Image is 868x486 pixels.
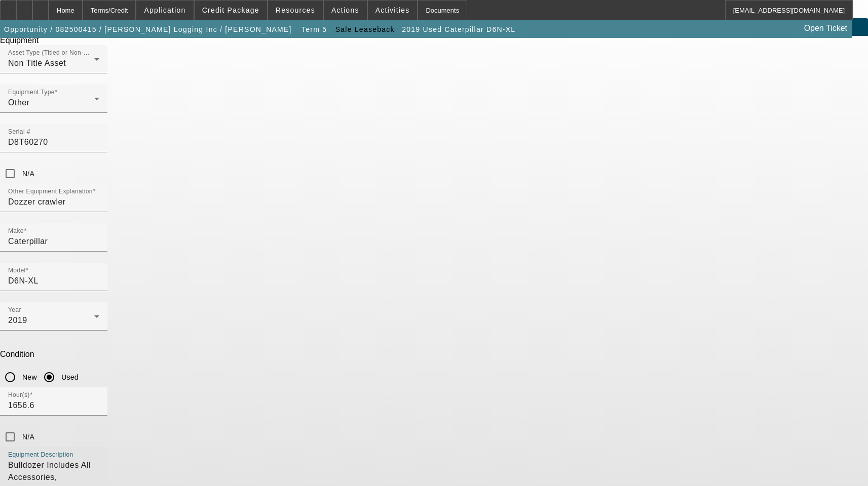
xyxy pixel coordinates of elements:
mat-label: Year [8,307,21,313]
mat-label: Asset Type (Titled or Non-Titled) [8,50,101,56]
a: Open Ticket [800,20,851,37]
mat-label: Equipment Description [8,452,73,458]
span: Actions [331,6,359,14]
button: 2019 Used Caterpillar D6N-XL [399,20,518,38]
label: Used [59,372,79,382]
button: Resources [268,1,323,20]
span: Term 5 [301,25,327,33]
span: 2019 Used Caterpillar D6N-XL [402,25,515,33]
span: Non Title Asset [8,59,66,67]
button: Actions [324,1,367,20]
button: Activities [368,1,418,20]
button: Term 5 [298,20,330,38]
label: N/A [20,169,34,179]
span: Credit Package [202,6,259,14]
button: Application [136,1,193,20]
mat-label: Other Equipment Explanation [8,188,93,195]
span: Sale Leaseback [335,25,395,33]
mat-label: Equipment Type [8,89,55,96]
button: Credit Package [195,1,267,20]
mat-label: Hour(s) [8,392,30,398]
mat-label: Serial # [8,129,30,135]
span: Opportunity / 082500415 / [PERSON_NAME] Logging Inc / [PERSON_NAME] [4,25,292,33]
span: Application [144,6,185,14]
button: Sale Leaseback [333,20,397,38]
label: N/A [20,432,34,442]
mat-label: Make [8,228,24,234]
span: 2019 [8,316,27,325]
span: Resources [276,6,315,14]
label: New [20,372,37,382]
mat-label: Model [8,267,26,274]
span: Other [8,98,30,107]
span: Activities [375,6,410,14]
